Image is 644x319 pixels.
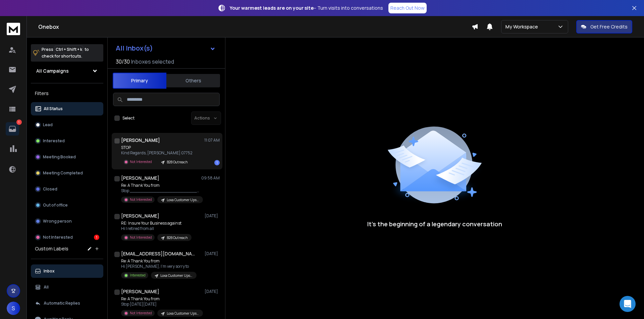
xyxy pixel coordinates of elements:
[130,273,146,278] p: Interested
[230,5,314,11] strong: Your warmest leads are on your site
[42,46,89,60] p: Press to check for shortcuts.
[130,197,152,202] p: Not Interested
[31,264,103,278] button: Inbox
[31,281,103,294] button: All
[116,58,130,66] span: 30 / 30
[35,245,68,252] h3: Custom Labels
[121,175,159,181] h1: [PERSON_NAME]
[43,122,53,128] p: Lead
[167,160,187,165] p: B2B Outreach
[16,119,22,125] p: 1
[121,302,202,307] p: Stop [DATE][DATE]
[367,219,502,229] p: It’s the beginning of a legendary conversation
[121,250,195,257] h1: [EMAIL_ADDRESS][DOMAIN_NAME] +1
[31,150,103,164] button: Meeting Booked
[205,213,220,219] p: [DATE]
[505,23,541,30] p: My Workspace
[31,166,103,180] button: Meeting Completed
[7,302,20,315] button: S
[31,118,103,132] button: Lead
[201,175,220,181] p: 09:58 AM
[122,115,135,121] label: Select
[121,150,193,156] p: Kind Regards, [PERSON_NAME] 07752
[167,235,187,240] p: B2B Outreach
[576,20,632,33] button: Get Free Credits
[44,285,49,290] p: All
[31,134,103,148] button: Interested
[204,138,220,143] p: 11:07 AM
[121,296,202,302] p: Re: A Thank You from
[43,219,72,224] p: Wrong person
[121,221,192,226] p: RE: Insure Your Business against
[116,45,153,52] h1: All Inbox(s)
[121,188,202,193] p: Stop ________________________________ From: [PERSON_NAME]
[31,231,103,244] button: Not Interested1
[130,159,152,164] p: Not Interested
[6,122,19,136] a: 1
[230,5,383,11] p: – Turn visits into conversations
[205,289,220,294] p: [DATE]
[110,42,221,55] button: All Inbox(s)
[43,138,65,144] p: Interested
[31,215,103,228] button: Wrong person
[160,273,193,278] p: Loxa Customer Upsell
[113,73,166,89] button: Primary
[167,311,199,316] p: Loxa Customer Upsell
[121,137,160,144] h1: [PERSON_NAME]
[7,23,20,35] img: logo
[214,160,220,165] div: 1
[590,23,628,30] p: Get Free Credits
[620,296,636,312] div: Open Intercom Messenger
[121,288,159,295] h1: [PERSON_NAME]
[31,297,103,310] button: Automatic Replies
[121,226,192,231] p: Hi I retired from all
[43,186,57,192] p: Closed
[131,58,174,66] h3: Inboxes selected
[31,89,103,98] h3: Filters
[31,102,103,115] button: All Status
[167,197,199,203] p: Loxa Customer Upsell
[31,182,103,196] button: Closed
[205,251,220,256] p: [DATE]
[388,3,427,13] a: Reach Out Now
[36,68,69,74] h1: All Campaigns
[55,46,83,53] span: Ctrl + Shift + k
[43,170,83,176] p: Meeting Completed
[166,73,220,88] button: Others
[390,5,425,11] p: Reach Out Now
[130,235,152,240] p: Not Interested
[121,183,202,188] p: Re: A Thank You from
[31,198,103,212] button: Out of office
[121,213,159,219] h1: [PERSON_NAME]
[44,301,80,306] p: Automatic Replies
[38,23,472,31] h1: Onebox
[44,268,55,274] p: Inbox
[43,154,76,160] p: Meeting Booked
[130,311,152,316] p: Not Interested
[94,235,99,240] div: 1
[31,64,103,78] button: All Campaigns
[43,235,73,240] p: Not Interested
[43,203,68,208] p: Out of office
[44,106,63,111] p: All Status
[121,258,197,264] p: Re: A Thank You from
[121,145,193,150] p: STOP
[121,264,197,269] p: Hi [PERSON_NAME], I'm very sorry to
